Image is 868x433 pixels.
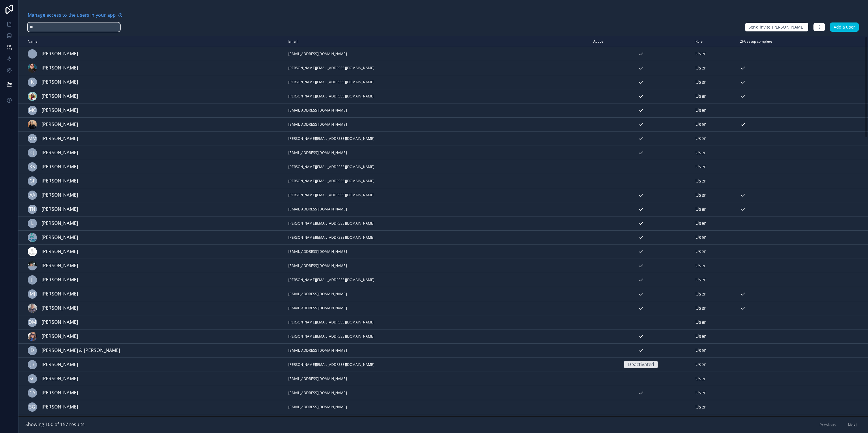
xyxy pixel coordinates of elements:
[285,103,590,117] td: [EMAIL_ADDRESS][DOMAIN_NAME]
[42,78,78,86] span: [PERSON_NAME]
[29,319,36,326] span: DM
[42,163,78,171] span: [PERSON_NAME]
[285,329,590,343] td: [PERSON_NAME][EMAIL_ADDRESS][DOMAIN_NAME]
[42,220,78,227] span: [PERSON_NAME]
[695,64,706,72] span: User
[18,36,868,416] div: scrollable content
[285,174,590,188] td: [PERSON_NAME][EMAIL_ADDRESS][DOMAIN_NAME]
[31,78,34,86] span: K
[285,259,590,273] td: [EMAIL_ADDRESS][DOMAIN_NAME]
[830,22,859,32] button: Add a user
[29,163,35,171] span: KS
[695,347,706,354] span: User
[285,357,590,372] td: [PERSON_NAME][EMAIL_ADDRESS][DOMAIN_NAME]
[285,400,590,414] td: [EMAIL_ADDRESS][DOMAIN_NAME]
[695,248,706,255] span: User
[695,234,706,241] span: User
[695,319,706,326] span: User
[42,50,78,58] span: [PERSON_NAME]
[285,273,590,287] td: [PERSON_NAME][EMAIL_ADDRESS][DOMAIN_NAME]
[745,22,809,32] button: Send invite [PERSON_NAME]
[42,64,78,72] span: [PERSON_NAME]
[285,47,590,61] td: [EMAIL_ADDRESS][DOMAIN_NAME]
[25,421,85,428] span: Showing 100 of 157 results
[42,107,78,114] span: [PERSON_NAME]
[695,389,706,397] span: User
[42,135,78,142] span: [PERSON_NAME]
[29,191,35,199] span: AA
[31,347,34,354] span: D
[692,36,736,47] th: Role
[42,375,78,383] span: [PERSON_NAME]
[42,262,78,270] span: [PERSON_NAME]
[42,347,120,354] span: [PERSON_NAME] & [PERSON_NAME]
[695,177,706,185] span: User
[30,290,35,298] span: MJ
[695,206,706,213] span: User
[285,315,590,329] td: [PERSON_NAME][EMAIL_ADDRESS][DOMAIN_NAME]
[628,361,654,368] div: Deactivated
[285,117,590,131] td: [EMAIL_ADDRESS][DOMAIN_NAME]
[695,403,706,411] span: User
[285,188,590,202] td: [PERSON_NAME][EMAIL_ADDRESS][DOMAIN_NAME]
[42,248,78,255] span: [PERSON_NAME]
[695,50,706,58] span: User
[285,287,590,301] td: [EMAIL_ADDRESS][DOMAIN_NAME]
[695,290,706,298] span: User
[42,290,78,298] span: [PERSON_NAME]
[695,93,706,100] span: User
[695,304,706,312] span: User
[29,403,35,411] span: SG
[695,149,706,157] span: User
[42,177,78,185] span: [PERSON_NAME]
[42,206,78,213] span: [PERSON_NAME]
[42,319,78,326] span: [PERSON_NAME]
[695,375,706,383] span: User
[590,36,692,47] th: Active
[28,135,36,142] span: MM
[30,149,34,157] span: CJ
[695,191,706,199] span: User
[695,163,706,171] span: User
[42,121,78,128] span: [PERSON_NAME]
[285,36,590,47] th: Email
[31,276,33,284] span: JJ
[285,75,590,89] td: [PERSON_NAME][EMAIL_ADDRESS][DOMAIN_NAME]
[285,202,590,216] td: [EMAIL_ADDRESS][DOMAIN_NAME]
[29,389,35,397] span: CA
[42,93,78,100] span: [PERSON_NAME]
[695,220,706,227] span: User
[285,386,590,400] td: [EMAIL_ADDRESS][DOMAIN_NAME]
[695,107,706,114] span: User
[42,234,78,241] span: [PERSON_NAME]
[30,361,34,368] span: JB
[42,191,78,199] span: [PERSON_NAME]
[695,121,706,128] span: User
[285,372,590,386] td: [EMAIL_ADDRESS][DOMAIN_NAME]
[285,61,590,75] td: [PERSON_NAME][EMAIL_ADDRESS][DOMAIN_NAME]
[695,262,706,270] span: User
[29,177,35,185] span: GF
[695,78,706,86] span: User
[42,389,78,397] span: [PERSON_NAME]
[695,361,706,368] span: User
[285,301,590,315] td: [EMAIL_ADDRESS][DOMAIN_NAME]
[28,12,123,19] a: Manage access to the users in your app
[285,146,590,160] td: [EMAIL_ADDRESS][DOMAIN_NAME]
[31,220,33,227] span: L
[42,333,78,340] span: [PERSON_NAME]
[29,107,36,114] span: MC
[42,403,78,411] span: [PERSON_NAME]
[29,375,35,383] span: SC
[42,304,78,312] span: [PERSON_NAME]
[285,343,590,357] td: [EMAIL_ADDRESS][DOMAIN_NAME]
[42,276,78,284] span: [PERSON_NAME]
[285,230,590,244] td: [PERSON_NAME][EMAIL_ADDRESS][DOMAIN_NAME]
[285,414,590,428] td: [EMAIL_ADDRESS][DOMAIN_NAME]
[844,420,861,430] button: Next
[285,216,590,230] td: [PERSON_NAME][EMAIL_ADDRESS][DOMAIN_NAME]
[28,12,116,19] span: Manage access to the users in your app
[18,36,285,47] th: Name
[695,135,706,142] span: User
[42,149,78,157] span: [PERSON_NAME]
